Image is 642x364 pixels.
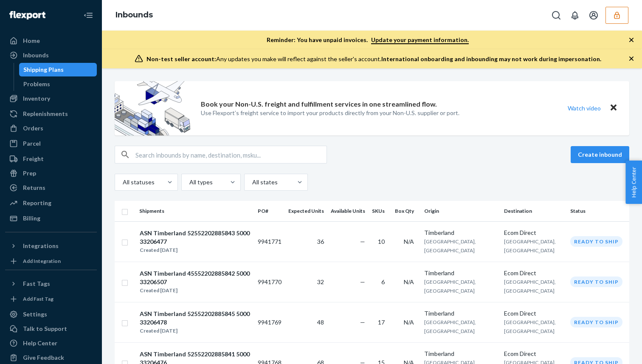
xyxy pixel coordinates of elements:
[140,286,251,295] div: Created [DATE]
[391,201,421,221] th: Box Qty
[5,294,97,304] a: Add Fast Tag
[570,277,622,287] div: Ready to ship
[5,277,97,291] button: Fast Tags
[5,212,97,225] a: Billing
[625,161,642,204] button: Help Center
[424,350,497,358] div: Timberland
[381,278,385,285] span: 6
[23,353,64,362] div: Give Feedback
[5,166,97,180] a: Prep
[404,238,414,245] span: N/A
[504,238,556,254] span: [GEOGRAPHIC_DATA], [GEOGRAPHIC_DATA]
[19,77,97,91] a: Problems
[23,242,59,250] div: Integrations
[140,246,251,254] div: Created [DATE]
[501,201,567,221] th: Destination
[254,201,285,221] th: PO#
[140,269,251,286] div: ASN Timberland 45552202885842 500033206507
[504,309,563,318] div: Ecom Direct
[424,238,476,254] span: [GEOGRAPHIC_DATA], [GEOGRAPHIC_DATA]
[285,201,327,221] th: Expected Units
[585,7,602,24] button: Open account menu
[504,319,556,334] span: [GEOGRAPHIC_DATA], [GEOGRAPHIC_DATA]
[135,146,327,163] input: Search inbounds by name, destination, msku...
[548,7,565,24] button: Open Search Box
[360,319,365,326] span: —
[5,196,97,210] a: Reporting
[23,199,51,207] div: Reporting
[566,7,583,24] button: Open notifications
[254,221,285,262] td: 9941771
[115,10,153,20] a: Inbounds
[317,278,324,285] span: 32
[421,201,501,221] th: Origin
[5,322,97,336] a: Talk to Support
[562,102,606,114] button: Watch video
[5,137,97,150] a: Parcel
[424,309,497,318] div: Timberland
[140,310,251,327] div: ASN Timberland 52552202885845 500033206478
[122,178,123,186] input: All statuses
[570,317,622,327] div: Ready to ship
[23,279,50,288] div: Fast Tags
[80,7,97,24] button: Close Navigation
[360,238,365,245] span: —
[404,278,414,285] span: N/A
[381,55,601,62] span: International onboarding and inbounding may not work during impersonation.
[254,302,285,342] td: 9941769
[5,92,97,105] a: Inventory
[424,319,476,334] span: [GEOGRAPHIC_DATA], [GEOGRAPHIC_DATA]
[23,310,47,319] div: Settings
[140,229,251,246] div: ASN Timberland 52552202885843 500033206477
[5,336,97,350] a: Help Center
[201,99,437,109] p: Book your Non-U.S. freight and fulfillment services in one streamlined flow.
[5,34,97,48] a: Home
[23,65,64,74] div: Shipping Plans
[570,236,622,247] div: Ready to ship
[5,107,97,121] a: Replenishments
[317,319,324,326] span: 48
[267,36,469,44] p: Reminder: You have unpaid invoices.
[23,80,50,88] div: Problems
[360,278,365,285] span: —
[146,55,601,63] div: Any updates you make will reflect against the seller's account.
[23,94,50,103] div: Inventory
[19,63,97,76] a: Shipping Plans
[424,269,497,277] div: Timberland
[404,319,414,326] span: N/A
[109,3,160,28] ol: breadcrumbs
[23,339,57,347] div: Help Center
[327,201,369,221] th: Available Units
[504,350,563,358] div: Ecom Direct
[23,183,45,192] div: Returns
[5,152,97,166] a: Freight
[23,155,44,163] div: Freight
[23,37,40,45] div: Home
[23,139,41,148] div: Parcel
[504,269,563,277] div: Ecom Direct
[23,257,61,265] div: Add Integration
[504,229,563,237] div: Ecom Direct
[140,327,251,335] div: Created [DATE]
[608,102,619,114] button: Close
[136,201,254,221] th: Shipments
[567,201,629,221] th: Status
[317,238,324,245] span: 36
[251,178,252,186] input: All states
[23,295,53,302] div: Add Fast Tag
[23,214,40,223] div: Billing
[504,279,556,294] span: [GEOGRAPHIC_DATA], [GEOGRAPHIC_DATA]
[424,279,476,294] span: [GEOGRAPHIC_DATA], [GEOGRAPHIC_DATA]
[369,201,391,221] th: SKUs
[146,55,216,62] span: Non-test seller account:
[378,238,385,245] span: 10
[23,124,43,133] div: Orders
[5,239,97,253] button: Integrations
[23,169,36,178] div: Prep
[5,256,97,266] a: Add Integration
[9,11,45,20] img: Flexport logo
[23,51,49,59] div: Inbounds
[5,308,97,321] a: Settings
[5,121,97,135] a: Orders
